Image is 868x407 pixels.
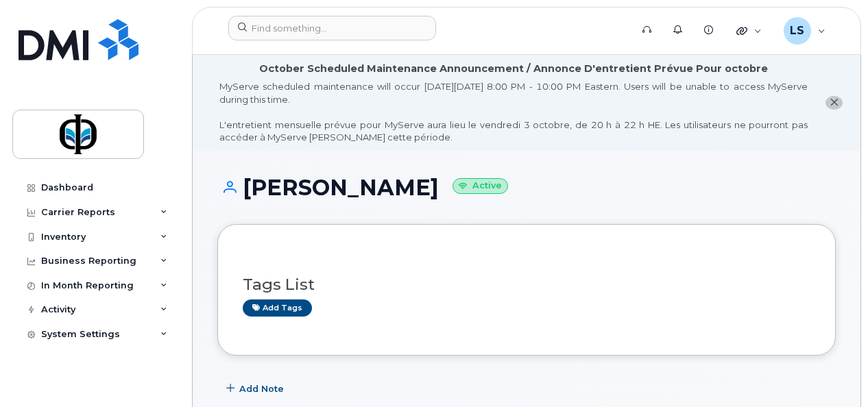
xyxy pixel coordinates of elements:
[239,382,284,395] span: Add Note
[217,376,296,401] button: Add Note
[453,178,508,194] small: Active
[243,276,810,293] h3: Tags List
[217,175,836,199] h1: [PERSON_NAME]
[259,62,768,76] div: October Scheduled Maintenance Announcement / Annonce D'entretient Prévue Pour octobre
[825,96,843,110] button: close notification
[219,80,808,144] div: MyServe scheduled maintenance will occur [DATE][DATE] 8:00 PM - 10:00 PM Eastern. Users will be u...
[243,299,312,317] a: Add tags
